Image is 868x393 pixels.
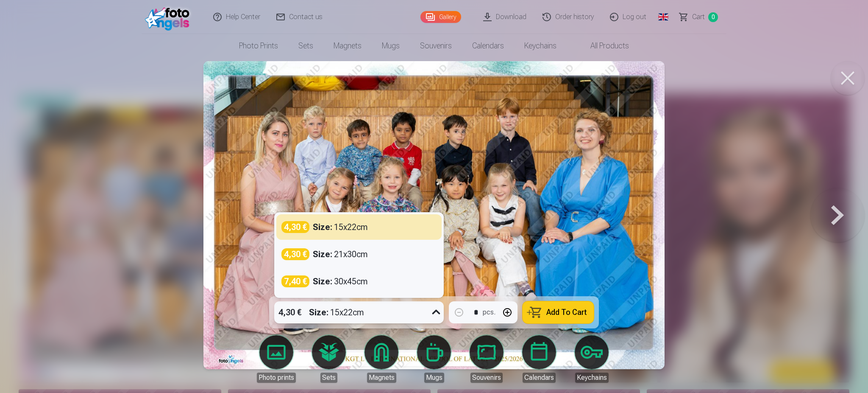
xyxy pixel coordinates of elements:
span: Сart [692,12,705,22]
span: Add To Cart [546,309,587,316]
strong: Size : [313,248,332,260]
div: 7,40 € [281,275,309,287]
div: Sets [320,373,337,383]
a: Photo prints [253,335,300,383]
a: Magnets [323,34,372,58]
a: All products [567,34,639,58]
button: Add To Cart [523,301,594,323]
a: Keychains [568,335,615,383]
div: Magnets [367,373,396,383]
a: Gallery [420,11,461,23]
div: Calendars [523,373,556,383]
a: Calendars [462,34,514,58]
strong: Size : [313,221,332,233]
div: 15x22cm [309,301,364,323]
div: Photo prints [257,373,296,383]
a: Souvenirs [410,34,462,58]
a: Sets [305,335,353,383]
a: Mugs [372,34,410,58]
a: Sets [288,34,323,58]
div: 4,30 € [274,301,306,323]
a: Magnets [358,335,405,383]
a: Souvenirs [463,335,510,383]
div: pcs. [483,307,495,317]
a: Mugs [410,335,458,383]
strong: Size : [309,306,328,318]
div: Keychains [575,373,609,383]
div: Souvenirs [470,373,503,383]
div: 4,30 € [281,248,309,260]
div: 15x22cm [313,221,368,233]
div: 4,30 € [281,221,309,233]
span: 0 [708,12,718,22]
a: Calendars [515,335,563,383]
div: Mugs [424,373,444,383]
div: 21x30cm [313,248,368,260]
img: /fa1 [145,3,194,31]
a: Keychains [514,34,567,58]
a: Photo prints [229,34,288,58]
div: 30x45cm [313,275,368,287]
strong: Size : [313,275,332,287]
